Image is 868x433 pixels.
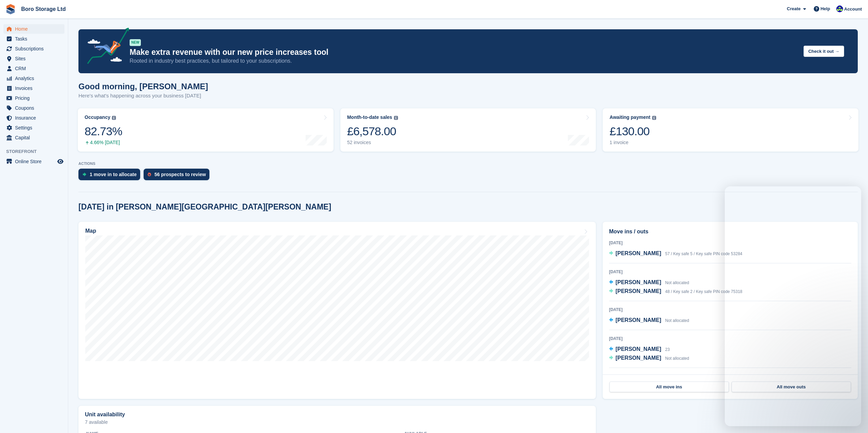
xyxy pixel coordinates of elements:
a: Boro Storage Ltd [18,3,69,15]
div: [DATE] [609,307,851,313]
a: menu [3,44,64,53]
span: Invoices [15,83,56,93]
a: menu [3,34,64,44]
a: menu [3,133,64,142]
a: 56 prospects to review [144,169,213,184]
span: Coupons [15,103,56,113]
button: Check it out → [804,46,844,57]
a: [PERSON_NAME] Not allocated [609,278,689,287]
a: 1 move in to allocate [78,169,144,184]
span: Capital [15,133,56,142]
a: menu [3,74,64,83]
img: stora-icon-8386f47178a22dfd0bd8f6a31ec36ba5ce8667c1dd55bd0f319d3a0aa187defe.svg [5,4,16,14]
span: 48 / Key safe 2 / Key safe PIN code 75318 [665,289,742,294]
span: Help [821,5,830,12]
span: 23 [665,347,670,352]
div: [DATE] [609,336,851,342]
img: price-adjustments-announcement-icon-8257ccfd72463d97f412b2fc003d46551f7dbcb40ab6d574587a9cd5c0d94... [82,28,129,66]
h2: [DATE] in [PERSON_NAME][GEOGRAPHIC_DATA][PERSON_NAME] [78,202,331,212]
p: Rooted in industry best practices, but tailored to your subscriptions. [130,57,798,65]
div: £130.00 [609,124,656,138]
h2: Map [85,228,96,234]
span: [PERSON_NAME] [616,355,661,361]
img: icon-info-grey-7440780725fd019a000dd9b08b2336e03edf1995a4989e88bcd33f0948082b44.svg [394,116,398,120]
a: [PERSON_NAME] Not allocated [609,354,689,363]
span: Analytics [15,74,56,83]
div: Occupancy [85,114,110,120]
span: Home [15,24,56,34]
div: 82.73% [85,124,122,138]
h2: Move ins / outs [609,228,851,236]
iframe: Intercom live chat [725,186,861,426]
span: Not allocated [665,318,689,323]
img: prospect-51fa495bee0391a8d652442698ab0144808aea92771e9ea1ae160a38d050c398.svg [148,172,151,176]
span: Online Store [15,157,56,166]
div: NEW [130,39,141,46]
span: [PERSON_NAME] [616,250,661,256]
a: menu [3,157,64,166]
div: 56 prospects to review [155,172,206,177]
a: [PERSON_NAME] 57 / Key safe 5 / Key safe PIN code 53284 [609,249,742,258]
span: Pricing [15,93,56,103]
span: [PERSON_NAME] [616,317,661,323]
img: move_ins_to_allocate_icon-fdf77a2bb77ea45bf5b3d319d69a93e2d87916cf1d5bf7949dd705db3b84f3ca.svg [83,172,86,176]
p: ACTIONS [78,161,858,166]
span: Settings [15,123,56,133]
a: Map [78,222,596,399]
span: Not allocated [665,280,689,285]
span: CRM [15,64,56,73]
a: [PERSON_NAME] 48 / Key safe 2 / Key safe PIN code 75318 [609,287,742,296]
a: menu [3,24,64,34]
div: [DATE] [609,240,851,246]
a: [PERSON_NAME] Not allocated [609,316,689,325]
a: menu [3,103,64,113]
h2: Unit availability [85,412,125,418]
span: Storefront [6,148,68,155]
span: Not allocated [665,356,689,361]
div: Month-to-date sales [347,114,392,120]
span: Tasks [15,34,56,44]
div: £6,578.00 [347,124,398,138]
span: Insurance [15,113,56,123]
div: 1 invoice [609,140,656,145]
div: 52 invoices [347,140,398,145]
a: Preview store [56,157,64,166]
a: menu [3,113,64,123]
span: Sites [15,54,56,63]
div: Awaiting payment [609,114,650,120]
div: [DATE] [609,269,851,275]
span: Subscriptions [15,44,56,53]
div: 4.66% [DATE] [85,140,122,145]
img: icon-info-grey-7440780725fd019a000dd9b08b2336e03edf1995a4989e88bcd33f0948082b44.svg [652,116,656,120]
a: menu [3,54,64,63]
a: Month-to-date sales £6,578.00 52 invoices [340,108,596,152]
span: 57 / Key safe 5 / Key safe PIN code 53284 [665,251,742,256]
img: Tobie Hillier [836,5,843,12]
a: Occupancy 82.73% 4.66% [DATE] [78,108,334,152]
div: [DATE] [609,373,851,380]
span: [PERSON_NAME] [616,288,661,294]
a: menu [3,123,64,133]
span: Create [787,5,800,12]
a: Awaiting payment £130.00 1 invoice [603,108,858,152]
span: Account [844,6,862,13]
h1: Good morning, [PERSON_NAME] [78,82,208,91]
a: menu [3,93,64,103]
a: All move ins [609,382,729,392]
span: [PERSON_NAME] [616,279,661,285]
p: Here's what's happening across your business [DATE] [78,92,208,100]
p: Make extra revenue with our new price increases tool [130,47,798,57]
a: menu [3,83,64,93]
span: [PERSON_NAME] [616,346,661,352]
a: [PERSON_NAME] 23 [609,345,670,354]
div: 1 move in to allocate [90,172,137,177]
p: 7 available [85,420,589,424]
a: menu [3,64,64,73]
img: icon-info-grey-7440780725fd019a000dd9b08b2336e03edf1995a4989e88bcd33f0948082b44.svg [112,116,116,120]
